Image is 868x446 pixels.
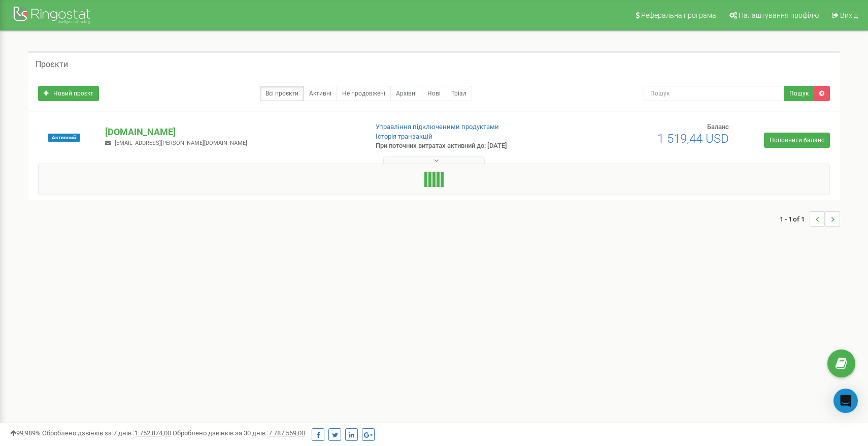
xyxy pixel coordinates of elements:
u: 7 787 559,00 [269,429,305,437]
span: Налаштування профілю [739,11,819,19]
a: Всі проєкти [260,86,304,101]
button: Пошук [784,86,814,101]
a: Новий проєкт [38,86,99,101]
span: 1 - 1 of 1 [780,211,810,227]
a: Поповнити баланс [764,133,830,148]
p: [DOMAIN_NAME] [105,125,359,139]
span: Оброблено дзвінків за 30 днів : [173,429,305,437]
span: Оброблено дзвінків за 7 днів : [42,429,171,437]
span: Баланс [707,123,729,131]
p: При поточних витратах активний до: [DATE] [376,141,562,151]
span: 1 519,44 USD [657,132,729,146]
span: Вихід [840,11,858,19]
nav: ... [780,201,840,237]
a: Не продовжені [337,86,391,101]
span: 99,989% [10,429,41,437]
div: Open Intercom Messenger [833,389,858,413]
h5: Проєкти [36,60,68,69]
a: Управління підключеними продуктами [376,123,499,131]
a: Активні [304,86,337,101]
span: Активний [48,134,80,142]
a: Архівні [390,86,422,101]
a: Історія транзакцій [376,133,432,140]
span: Реферальна програма [641,11,716,19]
u: 1 752 874,00 [135,429,171,437]
input: Пошук [644,86,785,101]
span: [EMAIL_ADDRESS][PERSON_NAME][DOMAIN_NAME] [115,140,247,146]
a: Нові [422,86,446,101]
a: Тріал [446,86,472,101]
